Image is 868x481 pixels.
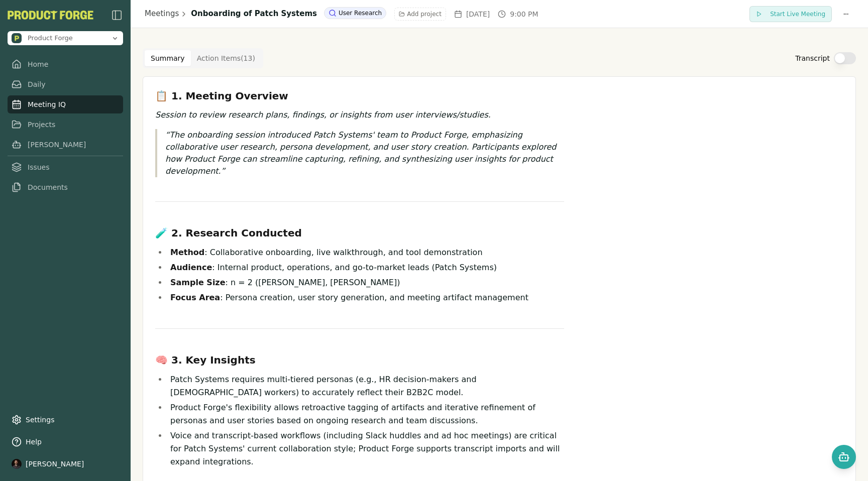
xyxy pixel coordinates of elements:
[170,248,204,257] strong: Method
[749,6,832,22] button: Start Live Meeting
[8,31,123,45] button: Open organization switcher
[8,95,123,113] a: Meeting IQ
[8,433,123,451] button: Help
[8,55,123,73] a: Home
[12,459,22,469] img: profile
[8,11,93,20] img: Product Forge
[8,411,123,429] a: Settings
[466,9,490,19] span: [DATE]
[155,89,564,103] h3: 📋 1. Meeting Overview
[167,246,564,259] li: : Collaborative onboarding, live walkthrough, and tool demonstration
[167,429,564,468] li: Voice and transcript-based workflows (including Slack huddles and ad hoc meetings) are critical f...
[167,276,564,289] li: : n = 2 ([PERSON_NAME], [PERSON_NAME])
[155,110,491,119] em: Session to review research plans, findings, or insights from user interviews/studies.
[155,226,564,240] h3: 🧪 2. Research Conducted
[8,178,123,196] a: Documents
[170,263,212,272] strong: Audience
[510,9,538,19] span: 9:00 PM
[167,291,564,304] li: : Persona creation, user story generation, and meeting artifact management
[165,129,564,177] p: The onboarding session introduced Patch Systems' team to Product Forge, emphasizing collaborative...
[167,261,564,274] li: : Internal product, operations, and go-to-market leads (Patch Systems)
[8,75,123,93] a: Daily
[407,10,442,18] span: Add project
[795,53,830,63] label: Transcript
[111,9,123,21] img: sidebar
[12,33,22,43] img: Product Forge
[191,8,317,20] h1: Onboarding of Patch Systems
[28,34,73,43] span: Product Forge
[832,445,856,469] button: Open chat
[8,11,93,20] button: PF-Logo
[170,293,220,302] strong: Focus Area
[167,401,564,427] li: Product Forge's flexibility allows retroactive tagging of artifacts and iterative refinement of p...
[191,50,261,66] button: Action Items ( 13 )
[170,278,226,287] strong: Sample Size
[770,10,825,18] span: Start Live Meeting
[394,8,446,21] button: Add project
[155,353,564,367] h3: 🧠 3. Key Insights
[145,8,179,20] a: Meetings
[8,136,123,154] a: [PERSON_NAME]
[8,455,123,473] button: [PERSON_NAME]
[145,50,191,66] button: Summary
[167,373,564,399] li: Patch Systems requires multi-tiered personas (e.g., HR decision-makers and [DEMOGRAPHIC_DATA] wor...
[324,7,386,19] div: User Research
[8,158,123,176] a: Issues
[8,115,123,134] a: Projects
